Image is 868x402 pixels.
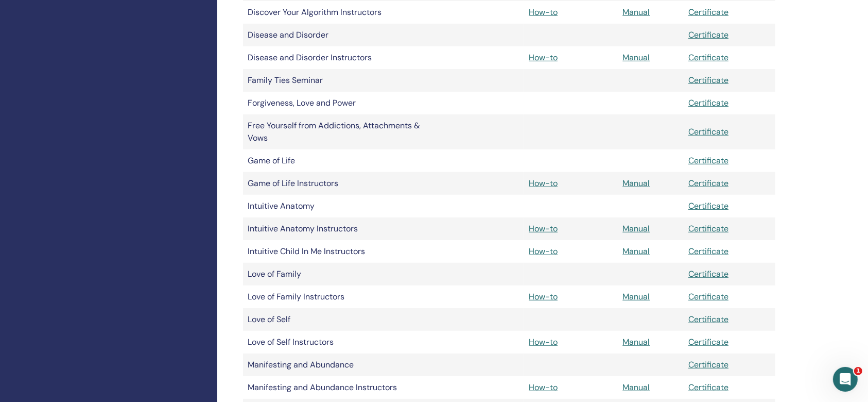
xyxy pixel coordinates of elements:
[529,52,558,63] a: How-to
[243,172,428,195] td: Game of Life Instructors
[529,246,558,257] a: How-to
[243,331,428,354] td: Love of Self Instructors
[243,46,428,69] td: Disease and Disorder Instructors
[688,246,728,257] a: Certificate
[529,223,558,234] a: How-to
[243,286,428,308] td: Love of Family Instructors
[688,269,728,279] a: Certificate
[622,382,650,393] a: Manual
[243,376,428,399] td: Manifesting and Abundance Instructors
[243,114,428,149] td: Free Yourself from Addictions, Attachments & Vows
[688,29,728,40] a: Certificate
[622,246,650,257] a: Manual
[688,155,728,166] a: Certificate
[529,337,558,347] a: How-to
[688,7,728,18] a: Certificate
[688,382,728,393] a: Certificate
[243,69,428,92] td: Family Ties Seminar
[688,359,728,370] a: Certificate
[243,354,428,376] td: Manifesting and Abundance
[243,24,428,46] td: Disease and Disorder
[243,1,428,24] td: Discover Your Algorithm Instructors
[688,126,728,137] a: Certificate
[529,382,558,393] a: How-to
[854,367,862,375] span: 1
[529,7,558,18] a: How-to
[688,97,728,108] a: Certificate
[688,75,728,86] a: Certificate
[688,223,728,234] a: Certificate
[243,149,428,172] td: Game of Life
[688,314,728,325] a: Certificate
[622,178,650,189] a: Manual
[243,217,428,240] td: Intuitive Anatomy Instructors
[622,52,650,63] a: Manual
[529,291,558,302] a: How-to
[688,52,728,63] a: Certificate
[833,367,858,392] iframe: Intercom live chat
[688,337,728,347] a: Certificate
[243,308,428,331] td: Love of Self
[688,178,728,189] a: Certificate
[243,240,428,263] td: Intuitive Child In Me Instructors
[622,337,650,347] a: Manual
[243,92,428,114] td: Forgiveness, Love and Power
[688,291,728,302] a: Certificate
[622,291,650,302] a: Manual
[529,178,558,189] a: How-to
[688,200,728,211] a: Certificate
[243,263,428,286] td: Love of Family
[622,7,650,18] a: Manual
[622,223,650,234] a: Manual
[243,195,428,217] td: Intuitive Anatomy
